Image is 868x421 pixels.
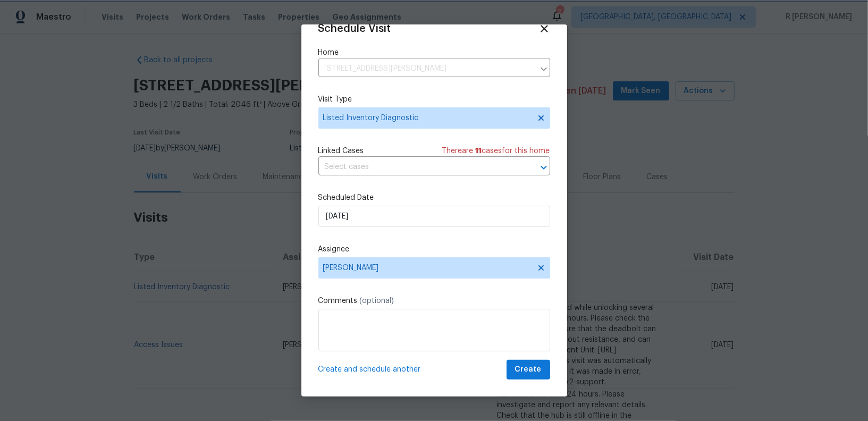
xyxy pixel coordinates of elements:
[323,113,530,123] span: Listed Inventory Diagnostic
[318,23,391,34] span: Schedule Visit
[318,192,550,203] label: Scheduled Date
[360,297,394,305] span: (optional)
[318,296,550,306] label: Comments
[476,147,482,155] span: 11
[323,264,532,272] span: [PERSON_NAME]
[318,94,550,105] label: Visit Type
[318,61,534,77] input: Enter in an address
[318,146,364,156] span: Linked Cases
[515,363,542,376] span: Create
[318,47,550,58] label: Home
[536,160,551,175] button: Open
[538,23,550,35] span: Close
[318,244,550,255] label: Assignee
[442,146,550,156] span: There are case s for this home
[507,360,550,380] button: Create
[318,206,550,227] input: M/D/YYYY
[318,364,421,375] span: Create and schedule another
[318,159,520,175] input: Select cases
